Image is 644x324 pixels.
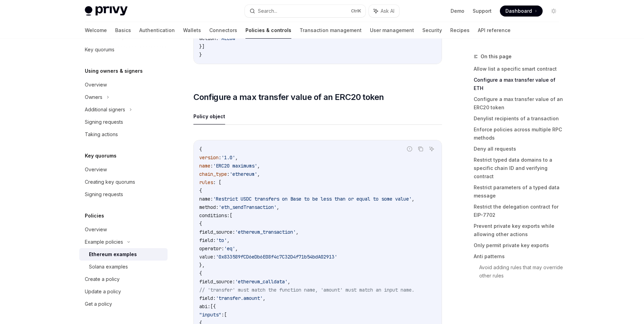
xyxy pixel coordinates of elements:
[199,179,213,185] span: rules
[474,251,565,262] a: Anti patterns
[351,8,361,14] span: Ctrl K
[478,22,511,39] a: API reference
[199,237,216,243] span: field:
[85,190,123,199] div: Signing requests
[85,178,135,186] div: Creating key quorums
[85,105,125,114] div: Additional signers
[474,143,565,154] a: Deny all requests
[193,108,225,124] button: Policy object
[193,92,384,103] span: Configure a max transfer value of an ERC20 token
[199,295,216,301] span: field:
[79,273,168,285] a: Create a policy
[221,154,235,161] span: '1.0'
[474,182,565,201] a: Restrict parameters of a typed data message
[79,43,168,56] a: Key quorums
[227,171,230,177] span: :
[500,6,543,17] a: Dashboard
[210,303,216,310] span: [{
[85,118,123,126] div: Signing requests
[199,43,205,50] span: }]
[221,312,224,318] span: :
[235,279,288,285] span: 'ethereum_calldata'
[422,22,442,39] a: Security
[139,22,175,39] a: Authentication
[474,124,565,143] a: Enforce policies across multiple RPC methods
[505,8,532,14] span: Dashboard
[199,312,221,318] span: "inputs"
[288,279,290,285] span: ,
[85,300,112,308] div: Get a policy
[245,22,291,39] a: Policies & controls
[79,163,168,176] a: Overview
[85,81,107,89] div: Overview
[199,52,202,58] span: }
[199,279,235,285] span: field_source:
[199,245,224,252] span: operator:
[416,144,425,153] button: Copy the contents from the code block
[296,229,299,235] span: ,
[79,128,168,141] a: Taking actions
[85,152,117,160] h5: Key quorums
[85,238,123,246] div: Example policies
[213,179,221,185] span: : [
[85,165,107,174] div: Overview
[199,303,210,310] span: abi:
[199,229,235,235] span: field_source:
[89,263,128,271] div: Solana examples
[451,8,464,14] a: Demo
[85,212,104,220] h5: Policies
[548,6,559,17] button: Toggle dark mode
[257,171,260,177] span: ,
[473,8,492,14] a: Support
[405,144,414,153] button: Report incorrect code
[85,130,118,139] div: Taking actions
[235,154,238,161] span: ,
[224,312,227,318] span: [
[79,298,168,310] a: Get a policy
[216,237,227,243] span: 'to'
[235,229,296,235] span: 'ethereum_transaction'
[199,262,205,268] span: },
[85,45,114,54] div: Key quorums
[85,22,107,39] a: Welcome
[479,262,565,281] a: Avoid adding rules that may override other rules
[230,212,232,219] span: [
[370,22,414,39] a: User management
[79,285,168,298] a: Update a policy
[258,7,277,15] div: Search...
[481,52,512,61] span: On this page
[199,163,210,169] span: name
[369,5,399,17] button: Ask AI
[412,196,414,202] span: ,
[199,196,213,202] span: name:
[199,270,202,276] span: {
[474,74,565,94] a: Configure a max transfer value of ETH
[213,163,257,169] span: 'ERC20 maximums'
[79,116,168,128] a: Signing requests
[79,176,168,188] a: Creating key quorums
[85,93,102,101] div: Owners
[199,221,202,227] span: {
[79,261,168,273] a: Solana examples
[230,171,257,177] span: 'ethereum'
[183,22,201,39] a: Wallets
[85,275,120,283] div: Create a policy
[474,201,565,221] a: Restrict the delegation contract for EIP-7702
[199,212,230,219] span: conditions:
[245,5,365,17] button: Search...CtrlK
[227,237,230,243] span: ,
[235,245,238,252] span: ,
[219,204,276,210] span: 'eth_sendTransaction'
[79,248,168,261] a: Ethereum examples
[474,154,565,182] a: Restrict typed data domains to a specific chain ID and verifying contract
[427,144,436,153] button: Ask AI
[79,188,168,201] a: Signing requests
[263,295,265,301] span: ,
[199,204,219,210] span: method:
[219,154,221,161] span: :
[79,79,168,91] a: Overview
[199,254,216,260] span: value:
[474,240,565,251] a: Only permit private key exports
[210,163,213,169] span: :
[79,223,168,236] a: Overview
